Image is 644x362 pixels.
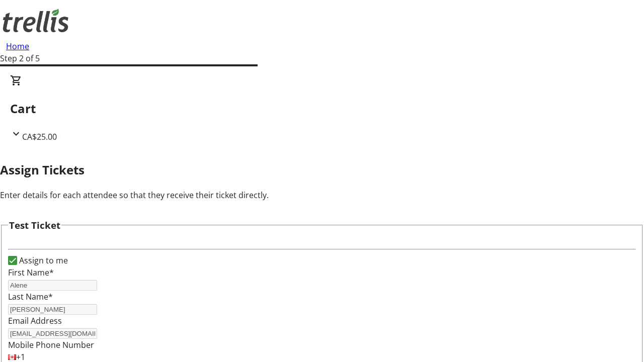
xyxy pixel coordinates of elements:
label: Last Name* [8,291,53,302]
div: CartCA$25.00 [10,74,634,143]
label: First Name* [8,267,54,278]
label: Assign to me [17,254,68,266]
h2: Cart [10,100,634,118]
h3: Test Ticket [9,218,60,232]
label: Email Address [8,315,62,326]
label: Mobile Phone Number [8,339,94,350]
span: CA$25.00 [22,131,57,142]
